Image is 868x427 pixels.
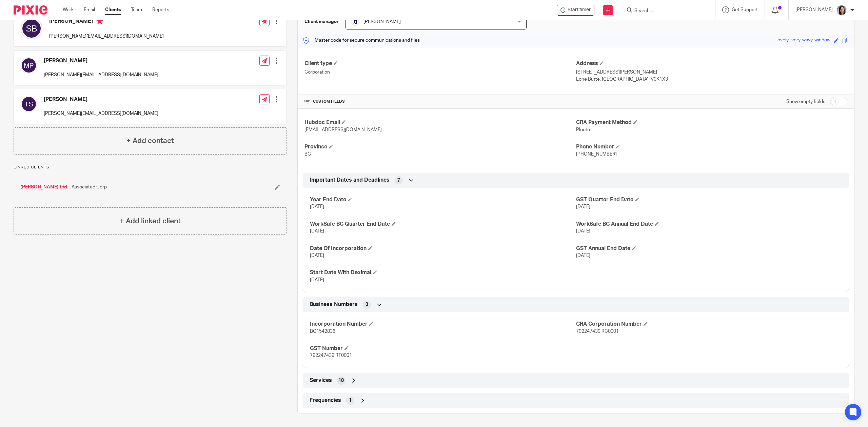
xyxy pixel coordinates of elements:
[310,229,324,233] span: [DATE]
[557,5,594,16] div: TG Schulz Electric Ltd
[14,5,47,15] img: Pixie
[310,329,335,334] span: BC1542836
[836,5,847,16] img: Danielle%20photo.jpg
[310,278,324,282] span: [DATE]
[576,196,842,203] h4: GST Quarter End Date
[576,204,590,209] span: [DATE]
[310,377,332,384] span: Services
[63,6,74,13] a: Work
[21,18,42,39] img: svg%3E
[576,69,847,76] p: [STREET_ADDRESS][PERSON_NAME]
[304,99,576,104] h4: CUSTOM FIELDS
[310,196,576,203] h4: Year End Date
[310,245,576,252] h4: Date Of Incorporation
[310,221,576,228] h4: WorkSafe BC Quarter End Date
[310,204,324,209] span: [DATE]
[310,321,576,328] h4: Incorporation Number
[84,6,95,13] a: Email
[21,57,37,74] img: svg%3E
[310,301,358,308] span: Business Numbers
[44,72,158,78] p: [PERSON_NAME][EMAIL_ADDRESS][DOMAIN_NAME]
[49,33,164,40] p: [PERSON_NAME][EMAIL_ADDRESS][DOMAIN_NAME]
[576,221,842,228] h4: WorkSafe BC Annual End Date
[366,301,368,308] span: 3
[576,76,847,83] p: Lone Butte, [GEOGRAPHIC_DATA], V0K1X3
[14,165,287,170] p: Linked clients
[576,253,590,258] span: [DATE]
[795,6,833,13] p: [PERSON_NAME]
[131,6,142,13] a: Team
[21,96,37,112] img: svg%3E
[72,184,107,190] span: Associated Corp
[349,397,352,404] span: 1
[776,37,830,44] div: lovely-ivory-wavy-window
[576,127,590,132] span: Plooto
[303,37,420,44] p: Master code for secure communications and files
[576,119,847,126] h4: CRA Payment Method
[576,245,842,252] h4: GST Annual End Date
[310,253,324,258] span: [DATE]
[310,345,576,352] h4: GST Number
[304,18,339,25] h3: Client manager
[310,353,352,358] span: 792247439 RT0001
[397,177,400,184] span: 7
[310,269,576,276] h4: Start Date With Deximal
[304,127,382,132] span: [EMAIL_ADDRESS][DOMAIN_NAME]
[304,60,576,67] h4: Client type
[576,329,619,334] span: 792247439 RC0001
[105,6,121,13] a: Clients
[576,229,590,233] span: [DATE]
[576,60,847,67] h4: Address
[304,119,576,126] h4: Hubdoc Email
[304,69,576,76] p: Corporation
[634,8,695,14] input: Search
[576,143,847,150] h4: Phone Number
[304,143,576,150] h4: Province
[363,19,401,24] span: [PERSON_NAME]
[338,377,344,384] span: 10
[20,184,68,190] a: [PERSON_NAME] Ltd.
[351,18,359,26] img: deximal_460x460_FB_Twitter.png
[152,6,169,13] a: Reports
[310,177,390,184] span: Important Dates and Deadlines
[576,152,617,157] span: [PHONE_NUMBER]
[576,321,842,328] h4: CRA Corporation Number
[732,7,758,12] span: Get Support
[96,18,103,24] i: Primary
[126,136,174,146] h4: + Add contact
[44,96,158,103] h4: [PERSON_NAME]
[49,18,164,26] h4: [PERSON_NAME]
[786,98,825,105] label: Show empty fields
[44,57,158,64] h4: [PERSON_NAME]
[310,397,341,404] span: Frequencies
[304,152,311,157] span: BC
[120,216,181,226] h4: + Add linked client
[44,110,158,117] p: [PERSON_NAME][EMAIL_ADDRESS][DOMAIN_NAME]
[568,6,591,14] span: Start timer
